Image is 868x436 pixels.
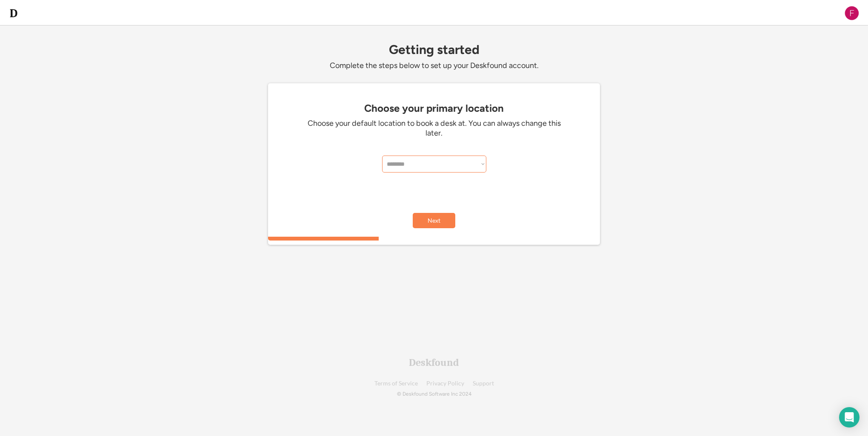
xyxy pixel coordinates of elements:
[270,237,602,241] div: 33.3333333333333%
[473,380,494,387] a: Support
[374,380,418,387] a: Terms of Service
[409,357,459,368] div: Deskfound
[306,119,562,139] div: Choose your default location to book a desk at. You can always change this later.
[268,42,600,57] div: Getting started
[844,6,859,21] img: F.png
[413,213,455,228] button: Next
[9,8,19,18] img: d-whitebg.png
[839,407,859,428] div: Open Intercom Messenger
[272,102,596,114] div: Choose your primary location
[426,380,464,387] a: Privacy Policy
[268,61,600,71] div: Complete the steps below to set up your Deskfound account.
